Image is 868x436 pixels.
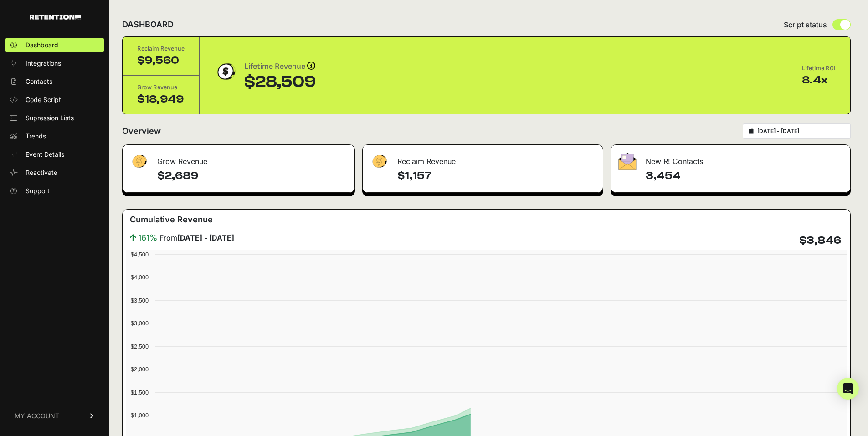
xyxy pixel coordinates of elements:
h4: $3,846 [799,233,841,248]
div: Lifetime Revenue [244,60,316,73]
text: $2,000 [131,366,149,373]
a: Contacts [5,74,104,89]
span: Dashboard [26,41,58,50]
a: Support [5,184,104,198]
text: $3,500 [131,297,149,304]
span: Support [26,186,50,195]
div: Reclaim Revenue [363,145,603,172]
text: $1,500 [131,389,149,396]
span: Code Script [26,95,61,104]
div: Grow Revenue [137,83,185,92]
div: New R! Contacts [611,145,850,172]
strong: [DATE] - [DATE] [177,233,234,242]
div: 8.4x [802,73,836,87]
text: $2,500 [131,343,149,350]
span: Integrations [26,59,61,68]
div: $18,949 [137,92,185,107]
span: 161% [138,231,158,244]
span: Event Details [26,150,64,159]
img: fa-dollar-13500eef13a19c4ab2b9ed9ad552e47b0d9fc28b02b83b90ba0e00f96d6372e9.png [370,153,388,170]
text: $4,000 [131,274,149,281]
img: Retention.com [30,15,81,20]
span: Trends [26,132,46,141]
div: $28,509 [244,73,316,91]
div: $9,560 [137,53,185,68]
h4: $1,157 [397,169,596,183]
span: Contacts [26,77,52,86]
span: Script status [784,19,827,30]
h4: $2,689 [157,169,347,183]
div: Open Intercom Messenger [837,378,859,400]
span: Supression Lists [26,113,74,123]
div: Grow Revenue [123,145,354,172]
span: MY ACCOUNT [15,411,59,421]
a: Dashboard [5,38,104,52]
span: From [159,232,234,243]
a: Code Script [5,92,104,107]
a: MY ACCOUNT [5,402,104,430]
text: $3,000 [131,320,149,327]
a: Supression Lists [5,111,104,125]
h3: Cumulative Revenue [130,213,213,226]
img: fa-dollar-13500eef13a19c4ab2b9ed9ad552e47b0d9fc28b02b83b90ba0e00f96d6372e9.png [130,153,148,170]
span: Reactivate [26,168,57,177]
text: $4,500 [131,251,149,258]
a: Reactivate [5,165,104,180]
div: Reclaim Revenue [137,44,185,53]
h4: 3,454 [646,169,843,183]
text: $1,000 [131,412,149,419]
a: Integrations [5,56,104,71]
div: Lifetime ROI [802,64,836,73]
h2: DASHBOARD [122,18,174,31]
h2: Overview [122,125,161,138]
img: fa-envelope-19ae18322b30453b285274b1b8af3d052b27d846a4fbe8435d1a52b978f639a2.png [618,153,637,170]
a: Event Details [5,147,104,162]
img: dollar-coin-05c43ed7efb7bc0c12610022525b4bbbb207c7efeef5aecc26f025e68dcafac9.png [214,60,237,83]
a: Trends [5,129,104,144]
